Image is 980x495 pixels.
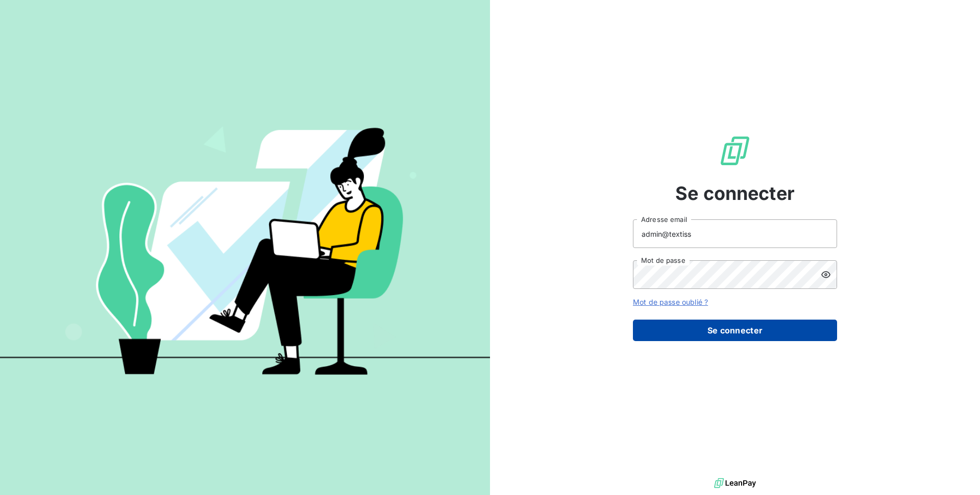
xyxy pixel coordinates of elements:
[719,134,751,167] img: Logo LeanPay
[633,219,837,248] input: placeholder
[714,476,756,491] img: logo
[633,320,837,341] button: Se connecter
[675,179,795,207] span: Se connecter
[633,298,708,306] a: Mot de passe oublié ?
